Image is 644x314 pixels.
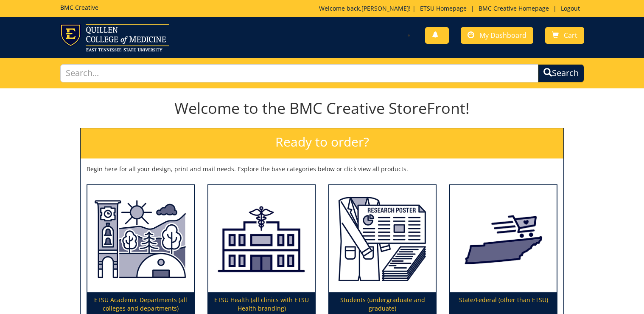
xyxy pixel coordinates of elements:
[479,31,526,40] span: My Dashboard
[329,185,436,293] img: Students (undergraduate and graduate)
[474,4,553,12] a: BMC Creative Homepage
[80,100,564,117] h1: Welcome to the BMC Creative StoreFront!
[538,64,584,82] button: Search
[60,4,98,11] h5: BMC Creative
[361,4,409,12] a: [PERSON_NAME]
[319,4,584,13] p: Welcome back, ! | | |
[81,128,563,158] h2: Ready to order?
[208,185,315,293] img: ETSU Health (all clinics with ETSU Health branding)
[545,27,584,44] a: Cart
[60,24,169,51] img: ETSU logo
[557,4,584,12] a: Logout
[87,165,557,173] p: Begin here for all your design, print and mail needs. Explore the base categories below or click ...
[461,27,533,44] a: My Dashboard
[87,185,194,293] img: ETSU Academic Departments (all colleges and departments)
[60,64,538,82] input: Search...
[450,185,557,293] img: State/Federal (other than ETSU)
[564,31,577,40] span: Cart
[416,4,471,12] a: ETSU Homepage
